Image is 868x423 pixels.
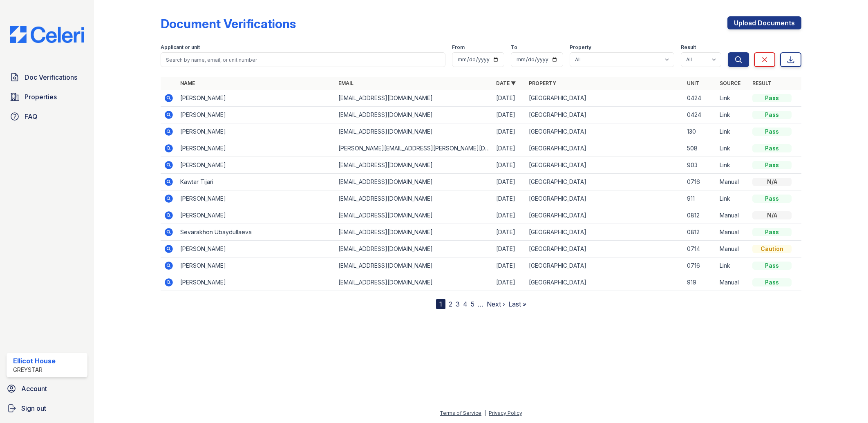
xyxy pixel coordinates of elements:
[493,224,526,241] td: [DATE]
[493,174,526,190] td: [DATE]
[529,80,556,86] a: Property
[511,44,517,51] label: To
[752,128,792,136] div: Pass
[3,26,91,43] img: CE_Logo_Blue-a8612792a0a2168367f1c8372b55b34899dd931a85d93a1a3d3e32e68fde9ad4.png
[493,241,526,257] td: [DATE]
[716,107,749,123] td: Link
[456,300,460,308] a: 3
[684,274,716,291] td: 919
[335,90,493,107] td: [EMAIL_ADDRESS][DOMAIN_NAME]
[177,274,335,291] td: [PERSON_NAME]
[335,224,493,241] td: [EMAIL_ADDRESS][DOMAIN_NAME]
[493,157,526,174] td: [DATE]
[180,80,195,86] a: Name
[752,262,792,270] div: Pass
[752,211,792,219] div: N/A
[493,257,526,274] td: [DATE]
[161,52,446,67] input: Search by name, email, or unit number
[338,80,353,86] a: Email
[335,107,493,123] td: [EMAIL_ADDRESS][DOMAIN_NAME]
[7,89,87,105] a: Properties
[526,207,684,224] td: [GEOGRAPHIC_DATA]
[716,274,749,291] td: Manual
[526,224,684,241] td: [GEOGRAPHIC_DATA]
[449,300,452,308] a: 2
[716,174,749,190] td: Manual
[7,108,87,125] a: FAQ
[684,241,716,257] td: 0714
[7,69,87,85] a: Doc Verifications
[752,278,792,286] div: Pass
[684,257,716,274] td: 0716
[25,72,77,82] span: Doc Verifications
[335,207,493,224] td: [EMAIL_ADDRESS][DOMAIN_NAME]
[493,140,526,157] td: [DATE]
[463,300,468,308] a: 4
[496,80,516,86] a: Date ▼
[716,224,749,241] td: Manual
[335,190,493,207] td: [EMAIL_ADDRESS][DOMAIN_NAME]
[526,274,684,291] td: [GEOGRAPHIC_DATA]
[720,80,740,86] a: Source
[493,123,526,140] td: [DATE]
[177,241,335,257] td: [PERSON_NAME]
[493,107,526,123] td: [DATE]
[177,123,335,140] td: [PERSON_NAME]
[436,299,445,309] div: 1
[177,207,335,224] td: [PERSON_NAME]
[177,90,335,107] td: [PERSON_NAME]
[177,174,335,190] td: Kawtar Tijari
[684,157,716,174] td: 903
[526,90,684,107] td: [GEOGRAPHIC_DATA]
[493,190,526,207] td: [DATE]
[684,190,716,207] td: 911
[335,174,493,190] td: [EMAIL_ADDRESS][DOMAIN_NAME]
[478,299,483,309] span: …
[752,228,792,236] div: Pass
[177,190,335,207] td: [PERSON_NAME]
[727,16,801,29] a: Upload Documents
[526,257,684,274] td: [GEOGRAPHIC_DATA]
[25,112,38,121] span: FAQ
[440,410,481,416] a: Terms of Service
[752,111,792,119] div: Pass
[684,224,716,241] td: 0812
[13,356,56,366] div: Ellicot House
[21,403,46,413] span: Sign out
[177,157,335,174] td: [PERSON_NAME]
[526,107,684,123] td: [GEOGRAPHIC_DATA]
[493,90,526,107] td: [DATE]
[161,44,200,51] label: Applicant or unit
[526,174,684,190] td: [GEOGRAPHIC_DATA]
[489,410,522,416] a: Privacy Policy
[161,16,296,31] div: Document Verifications
[526,123,684,140] td: [GEOGRAPHIC_DATA]
[177,224,335,241] td: Sevarakhon Ubaydullaeva
[177,140,335,157] td: [PERSON_NAME]
[716,140,749,157] td: Link
[335,257,493,274] td: [EMAIL_ADDRESS][DOMAIN_NAME]
[684,107,716,123] td: 0424
[570,44,591,51] label: Property
[526,190,684,207] td: [GEOGRAPHIC_DATA]
[684,207,716,224] td: 0812
[25,92,57,102] span: Properties
[471,300,474,308] a: 5
[335,274,493,291] td: [EMAIL_ADDRESS][DOMAIN_NAME]
[526,157,684,174] td: [GEOGRAPHIC_DATA]
[716,257,749,274] td: Link
[21,384,47,394] span: Account
[684,90,716,107] td: 0424
[752,178,792,186] div: N/A
[508,300,526,308] a: Last »
[484,410,486,416] div: |
[687,80,699,86] a: Unit
[681,44,696,51] label: Result
[752,94,792,102] div: Pass
[752,245,792,253] div: Caution
[335,241,493,257] td: [EMAIL_ADDRESS][DOMAIN_NAME]
[335,157,493,174] td: [EMAIL_ADDRESS][DOMAIN_NAME]
[3,400,91,416] a: Sign out
[716,157,749,174] td: Link
[716,123,749,140] td: Link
